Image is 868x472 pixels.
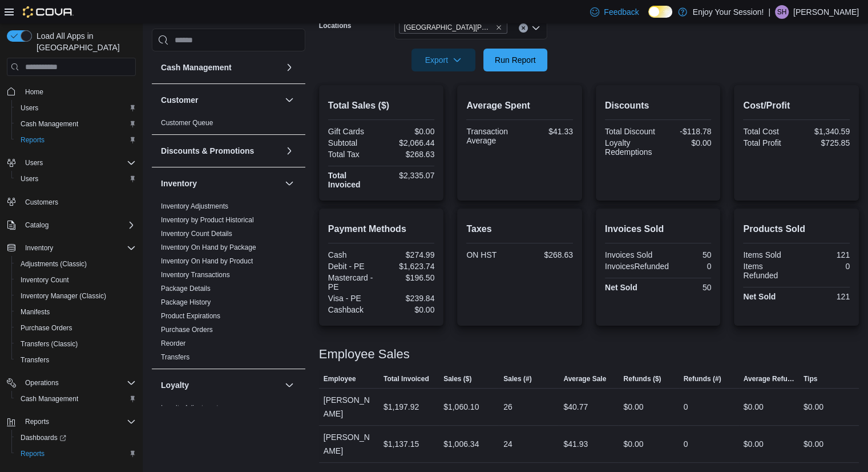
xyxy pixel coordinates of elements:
[2,414,140,430] button: Reports
[586,1,643,23] a: Feedback
[161,404,222,412] a: Loyalty Adjustments
[804,400,823,414] div: $0.00
[503,400,512,414] div: 26
[466,250,517,259] div: ON HST
[319,21,352,30] label: Locations
[660,250,711,259] div: 50
[743,250,794,259] div: Items Sold
[11,272,140,288] button: Inventory Count
[383,273,434,282] div: $196.50
[161,243,256,251] a: Inventory On Hand by Package
[660,127,711,136] div: -$118.78
[161,118,213,127] span: Customer Queue
[25,158,43,167] span: Users
[11,132,140,148] button: Reports
[623,437,643,451] div: $0.00
[282,378,296,392] button: Loyalty
[495,24,502,31] button: Remove Sault Ste Marie - Hillside from selection in this group
[16,353,54,367] a: Transfers
[282,144,296,158] button: Discounts & Promotions
[2,83,140,99] button: Home
[324,374,356,383] span: Employee
[519,23,528,33] button: Clear input
[16,392,83,406] a: Cash Management
[152,116,305,134] div: Customer
[804,374,817,383] span: Tips
[328,138,379,147] div: Subtotal
[319,426,379,462] div: [PERSON_NAME]
[152,401,305,433] div: Loyalty
[383,150,434,159] div: $268.63
[383,400,419,414] div: $1,197.92
[605,262,669,271] div: InvoicesRefunded
[673,262,711,271] div: 0
[16,431,136,445] span: Dashboards
[328,273,379,291] div: Mastercard - PE
[161,229,232,238] span: Inventory Count Details
[684,374,721,383] span: Refunds (#)
[623,374,661,383] span: Refunds ($)
[161,403,222,413] span: Loyalty Adjustments
[16,289,111,303] a: Inventory Manager (Classic)
[16,101,136,115] span: Users
[21,415,54,429] button: Reports
[383,250,434,259] div: $274.99
[503,374,531,383] span: Sales (#)
[16,101,43,115] a: Users
[21,156,136,170] span: Users
[605,138,656,157] div: Loyalty Redemptions
[161,119,213,127] a: Customer Queue
[21,291,106,301] span: Inventory Manager (Classic)
[483,49,547,71] button: Run Report
[21,195,136,209] span: Customers
[21,307,50,317] span: Manifests
[466,222,573,236] h2: Taxes
[21,218,136,232] span: Catalog
[16,117,83,131] a: Cash Management
[328,99,435,113] h2: Total Sales ($)
[282,61,296,74] button: Cash Management
[282,93,296,107] button: Customer
[16,289,136,303] span: Inventory Manager (Classic)
[383,138,434,147] div: $2,066.44
[16,337,82,351] a: Transfers (Classic)
[383,262,434,271] div: $1,623.74
[32,30,136,53] span: Load All Apps in [GEOGRAPHIC_DATA]
[21,259,87,269] span: Adjustments (Classic)
[161,311,220,321] span: Product Expirations
[21,275,69,285] span: Inventory Count
[443,374,471,383] span: Sales ($)
[16,305,136,319] span: Manifests
[744,437,764,451] div: $0.00
[11,288,140,304] button: Inventory Manager (Classic)
[21,415,136,429] span: Reports
[161,257,253,266] span: Inventory On Hand by Product
[328,127,379,136] div: Gift Cards
[648,6,672,18] input: Dark Mode
[2,240,140,256] button: Inventory
[522,250,573,259] div: $268.63
[383,374,429,383] span: Total Invoiced
[25,198,58,207] span: Customers
[16,257,136,271] span: Adjustments (Classic)
[161,178,280,189] button: Inventory
[743,262,794,280] div: Items Refunded
[21,174,38,183] span: Users
[777,5,787,19] span: SH
[11,336,140,352] button: Transfers (Classic)
[775,5,789,19] div: Shelby Hughes
[11,171,140,187] button: Users
[399,21,507,34] span: Sault Ste Marie - Hillside
[328,262,379,271] div: Debit - PE
[23,6,74,18] img: Cova
[605,127,656,136] div: Total Discount
[799,262,850,271] div: 0
[563,374,606,383] span: Average Sale
[743,222,850,236] h2: Products Sold
[2,375,140,391] button: Operations
[161,326,213,334] a: Purchase Orders
[16,321,77,335] a: Purchase Orders
[21,449,45,458] span: Reports
[383,305,434,314] div: $0.00
[16,273,74,287] a: Inventory Count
